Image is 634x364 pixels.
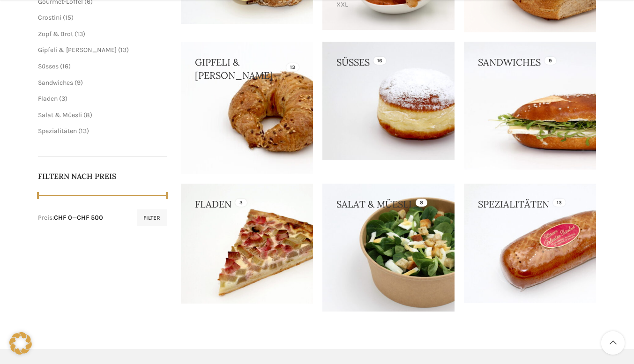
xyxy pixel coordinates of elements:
[38,14,61,22] a: Crostini
[65,14,71,22] span: 15
[54,214,72,222] span: CHF 0
[77,30,83,38] span: 13
[336,13,438,29] a: Warme & Kalte Häppchen
[38,171,167,181] h5: Filtern nach Preis
[86,111,90,119] span: 8
[77,79,81,87] span: 9
[38,111,82,119] a: Salat & Müesli
[137,209,167,226] button: Filter
[38,213,103,223] div: Preis: —
[81,127,87,135] span: 13
[38,95,58,103] a: Fladen
[62,62,68,70] span: 16
[38,46,117,54] a: Gipfeli & [PERSON_NAME]
[38,79,73,87] a: Sandwiches
[61,95,65,103] span: 3
[77,214,103,222] span: CHF 500
[601,331,625,355] a: Scroll to top button
[38,30,73,38] a: Zopf & Brot
[38,127,77,135] a: Spezialitäten
[120,46,127,54] span: 13
[38,62,59,70] a: Süsses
